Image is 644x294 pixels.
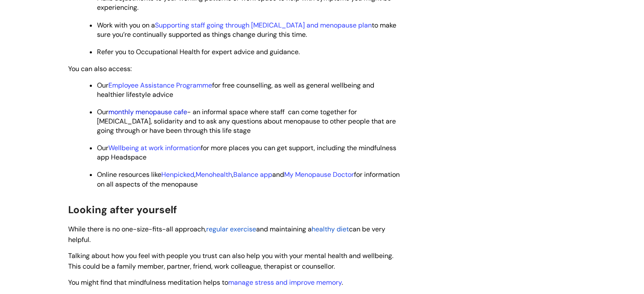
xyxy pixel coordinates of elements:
[68,203,177,216] span: Looking after yourself
[312,224,349,234] a: healthy diet
[97,21,396,39] span: Work with you on a to make sure you’re continually supported as things change during this time.
[312,225,349,234] span: healthy diet
[108,81,212,90] a: Employee Assistance Programme
[97,107,396,135] span: Our - an informal space where staff can come together for [MEDICAL_DATA], solidarity and to ask a...
[97,143,396,162] span: Our for more places you can get support, including the mindfulness app Headspace
[206,225,256,234] span: regular exercise
[108,143,201,152] a: Wellbeing at work information
[68,225,206,234] span: While there is no one-size-fits-all approach,
[256,225,312,234] span: and maintaining a
[206,224,256,234] a: regular exercise
[108,107,187,116] a: monthly menopause cafe
[97,47,300,56] span: Refer you to Occupational Health for expert advice and guidance.
[68,278,343,287] span: You might find that mindfulness meditation helps to .
[161,170,194,179] a: Henpicked
[97,81,374,99] span: Our for free counselling, as well as general wellbeing and healthier lifestyle advice
[68,251,393,271] span: Talking about how you feel with people you trust can also help you with your mental health and we...
[196,170,232,179] a: Menohealth
[233,170,272,179] a: Balance app
[284,170,354,179] a: My Menopause Doctor
[155,21,372,30] a: Supporting staff going through [MEDICAL_DATA] and menopause plan
[97,170,400,188] span: Online resources like , , and for information on all aspects of the menopause
[68,64,132,73] span: You can also access:
[228,278,342,287] a: manage stress and improve memory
